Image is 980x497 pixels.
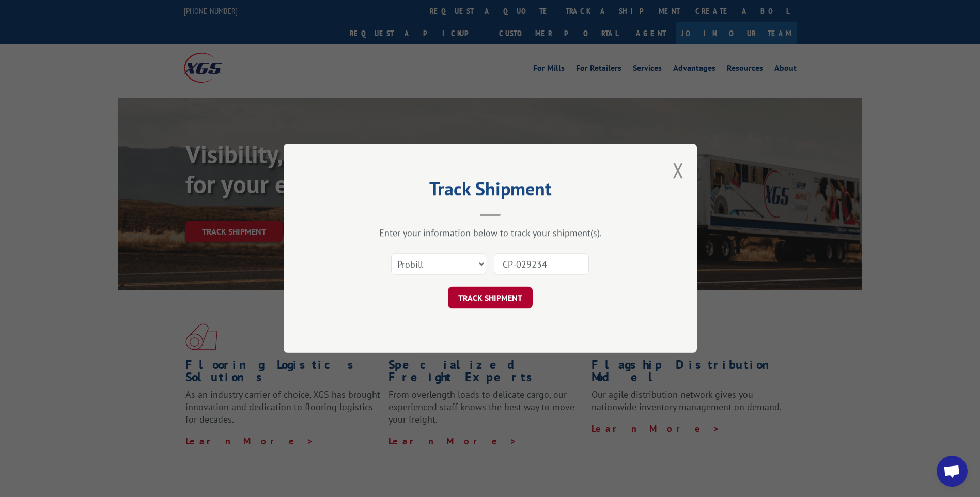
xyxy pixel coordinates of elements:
[448,287,533,309] button: TRACK SHIPMENT
[335,181,645,201] h2: Track Shipment
[335,227,645,239] div: Enter your information below to track your shipment(s).
[937,456,968,487] div: Open chat
[494,254,589,275] input: Number(s)
[673,157,684,184] button: Close modal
